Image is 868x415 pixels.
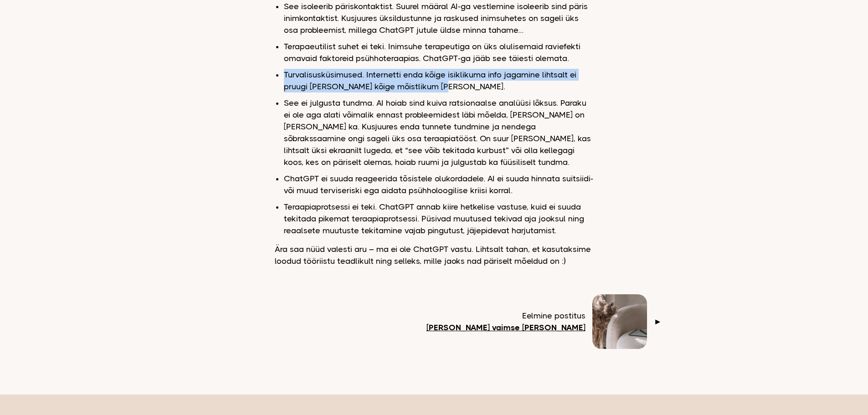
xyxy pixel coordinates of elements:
[284,97,594,168] li: See ei julgusta tundma. AI hoiab sind kuiva ratsionaalse analüüsi lõksus. Paraku ei ole aga alati...
[284,41,594,64] li: Terapaeutilist suhet ei teki. Inimsuhe terapeutiga on üks olulisemaid raviefekti omavaid faktorei...
[426,323,586,332] b: [PERSON_NAME] vaimse [PERSON_NAME]
[284,69,594,92] li: Turvalisusküsimused. Internetti enda kõige isiklikuma info jagamine lihtsalt ei pruugi [PERSON_NA...
[592,294,647,349] img: Beež diivan märkmikuga
[284,173,594,196] li: ChatGPT ei suuda reageerida tõsistele olukordadele. AI ei suuda hinnata suitsiidi- või muud tervi...
[275,243,594,267] p: Ära saa nüüd valesti aru – ma ei ole ChatGPT vastu. Lihtsalt tahan, et kasutaksime loodud tööriis...
[284,0,594,36] li: See isoleerib päriskontaktist. Suurel määral AI-ga vestlemine isoleerib sind päris inimkontaktist...
[654,316,662,328] span: ►
[284,201,594,236] li: Teraapiaprotsessi ei teki. ChatGPT annab kiire hetkelise vastuse, kuid ei suuda tekitada pikemat ...
[426,310,586,322] span: Eelmine postitus
[426,294,662,349] a: Eelmine postitus [PERSON_NAME] vaimse [PERSON_NAME] ►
